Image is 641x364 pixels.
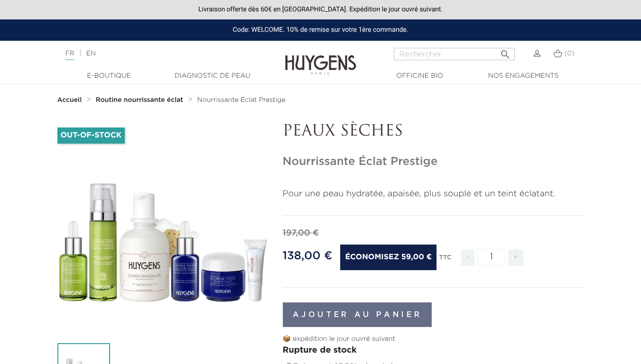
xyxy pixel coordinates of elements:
strong: Routine nourrissante éclat [96,97,183,103]
span: Économisez 59,00 € [340,245,437,270]
div: TTC [439,247,452,273]
i:  [500,46,511,57]
div: | [61,48,260,59]
p: PEAUX SÈCHES [283,123,584,141]
span: 197,00 € [283,229,319,237]
a: Officine Bio [372,71,467,81]
span: Rupture de stock [283,346,357,355]
a: Nourrissante Éclat Prestige [197,96,286,104]
span: (0) [564,50,575,57]
span: - [461,249,474,266]
span: + [508,249,523,266]
strong: Accueil [57,97,82,103]
li: Out-of-Stock [57,127,125,144]
a: Routine nourrissante éclat [96,96,186,104]
input: Rechercher [394,48,515,60]
button:  [497,45,514,58]
a: FR [65,50,74,60]
p: Pour une peau hydratée, apaisée, plus souple et un teint éclatant. [283,188,584,200]
h1: Nourrissante Éclat Prestige [283,155,584,169]
img: Huygens [285,40,356,76]
a: Accueil [57,96,84,104]
a: EN [86,50,95,57]
button: Ajouter au panier [283,302,432,327]
input: Quantité [477,249,506,265]
a: Diagnostic de peau [165,71,260,81]
span: Nourrissante Éclat Prestige [197,97,286,103]
a: E-Boutique [62,71,157,81]
p: 📦 expédition le jour ouvré suivant [283,334,584,344]
a: Nos engagements [476,71,571,81]
span: 138,00 € [283,250,333,262]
